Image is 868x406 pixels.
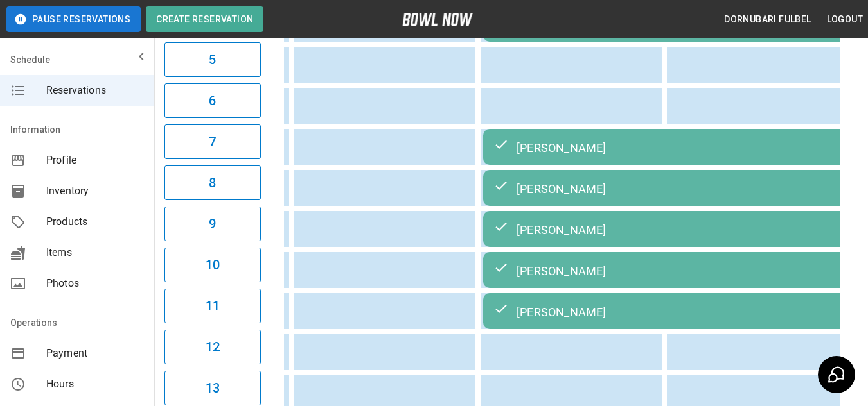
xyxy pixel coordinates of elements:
[6,6,141,32] button: Pause Reservations
[493,180,843,196] div: [PERSON_NAME]
[206,296,220,316] h6: 11
[493,303,843,319] div: [PERSON_NAME]
[46,245,144,260] span: Items
[46,183,144,199] span: Inventory
[164,371,261,405] button: 13
[146,6,263,32] button: Create Reservation
[164,330,261,364] button: 12
[46,83,144,98] span: Reservations
[209,214,216,234] h6: 9
[46,214,144,230] span: Products
[164,83,261,118] button: 6
[493,139,843,155] div: [PERSON_NAME]
[209,49,216,70] h6: 5
[209,90,216,111] h6: 6
[206,337,220,357] h6: 12
[209,131,216,152] h6: 7
[402,13,473,26] img: logo
[209,173,216,193] h6: 8
[46,153,144,168] span: Profile
[46,376,144,392] span: Hours
[493,262,843,278] div: [PERSON_NAME]
[493,221,843,237] div: [PERSON_NAME]
[164,165,261,200] button: 8
[822,8,868,31] button: Logout
[46,276,144,291] span: Photos
[206,255,220,275] h6: 10
[46,346,144,361] span: Payment
[164,207,261,241] button: 9
[164,42,261,77] button: 5
[206,378,220,398] h6: 13
[164,289,261,323] button: 11
[164,124,261,159] button: 7
[164,248,261,282] button: 10
[719,8,816,31] button: Dornubari Fulbel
